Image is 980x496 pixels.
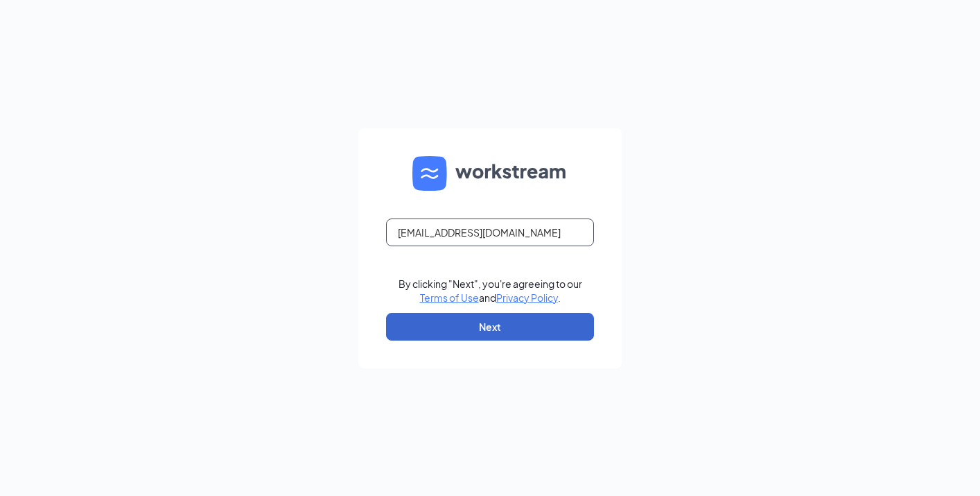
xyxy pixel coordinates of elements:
button: Next [386,313,594,341]
div: By clicking "Next", you're agreeing to our and . [399,277,582,305]
img: WS logo and Workstream text [412,156,568,191]
a: Privacy Policy [496,291,558,304]
input: Email [386,219,594,246]
a: Terms of Use [420,291,479,304]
